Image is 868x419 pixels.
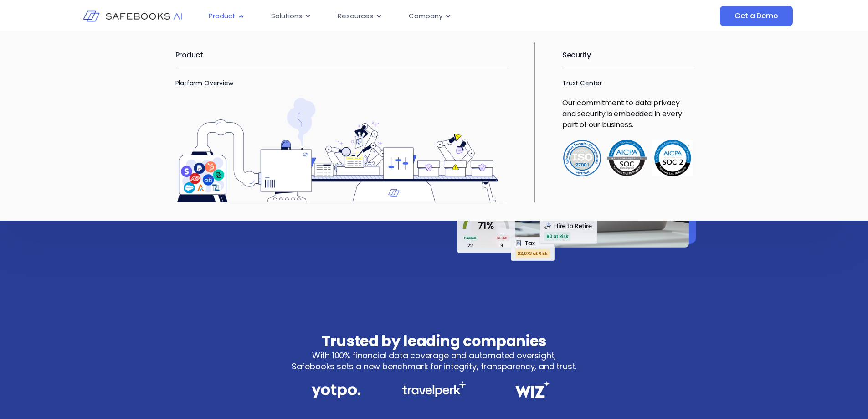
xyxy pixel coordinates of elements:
img: Safebooks for CFOs 3 [402,381,466,397]
a: Get a Demo [720,6,792,26]
img: Safebooks for CFOs 2 [312,381,360,401]
img: Safebooks for CFOs 4 [511,381,554,398]
span: Product [209,11,236,21]
p: With 100% financial data coverage and automated oversight, Safebooks sets a new benchmark for int... [292,350,577,372]
h3: Trusted by leading companies [292,332,577,350]
span: Company [409,11,442,21]
h2: Security [562,42,693,68]
a: Trust Center [562,78,602,88]
nav: Menu [201,7,629,25]
a: Platform Overview [175,78,233,88]
p: Our commitment to data privacy and security is embedded in every part of our business. [562,98,693,130]
div: Menu Toggle [201,7,629,25]
span: Resources [338,11,373,21]
h2: Product [175,42,508,68]
span: Get a Demo [734,11,778,21]
span: Solutions [271,11,302,21]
